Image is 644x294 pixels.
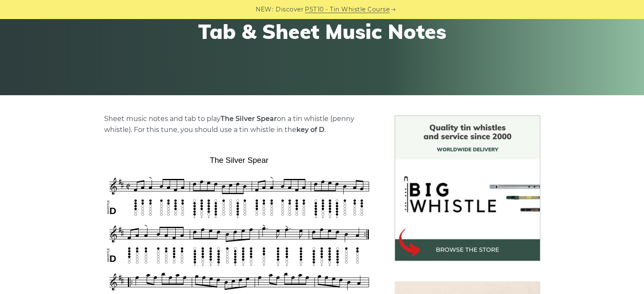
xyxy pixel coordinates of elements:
a: PST10 - Tin Whistle Course [305,5,390,14]
span: NEW: [256,5,273,14]
strong: key of D [296,126,324,134]
strong: The Silver Spear [221,115,277,123]
img: BigWhistle Tin Whistle Store [395,115,540,261]
span: Discover [276,5,304,14]
p: Sheet music notes and tab to play on a tin whistle (penny whistle). For this tune, you should use... [104,113,374,135]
